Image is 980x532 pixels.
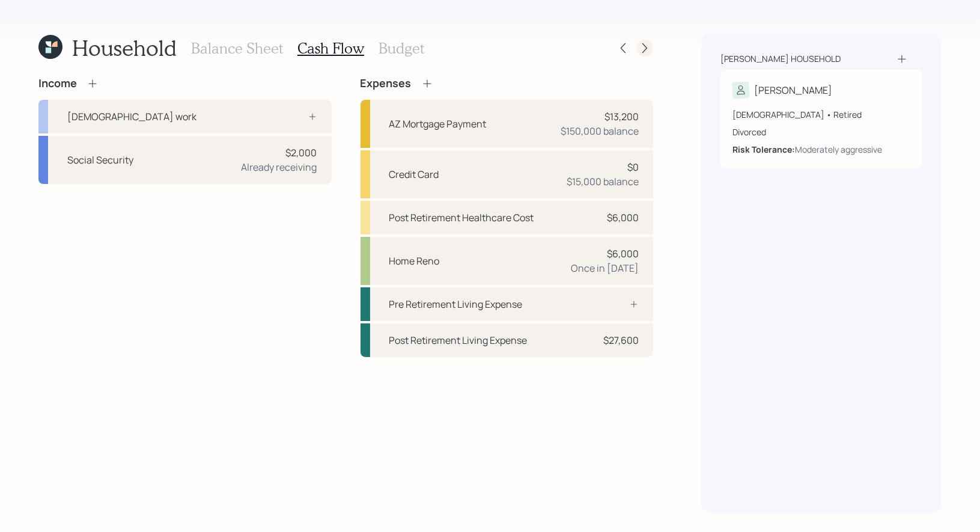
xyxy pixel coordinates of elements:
[242,160,317,174] div: Already receiving
[732,126,910,138] div: Divorced
[389,333,528,347] div: Post Retirement Living Expense
[67,153,133,167] div: Social Security
[389,167,439,182] div: Credit Card
[38,77,77,90] h4: Income
[389,254,440,268] div: Home Reno
[571,261,639,275] div: Once in [DATE]
[361,77,412,90] h4: Expenses
[67,109,196,124] div: [DEMOGRAPHIC_DATA] work
[286,145,317,160] div: $2,000
[627,160,639,174] div: $0
[389,210,534,225] div: Post Retirement Healthcare Cost
[607,210,639,225] div: $6,000
[297,40,364,57] h3: Cash Flow
[389,117,487,131] div: AZ Mortgage Payment
[379,40,424,57] h3: Budget
[561,124,639,138] div: $150,000 balance
[720,53,841,65] div: [PERSON_NAME] household
[72,35,177,61] h1: Household
[732,144,795,155] b: Risk Tolerance:
[604,109,639,124] div: $13,200
[732,108,910,121] div: [DEMOGRAPHIC_DATA] • Retired
[389,297,523,311] div: Pre Retirement Living Expense
[603,333,639,347] div: $27,600
[607,246,639,261] div: $6,000
[567,174,639,189] div: $15,000 balance
[795,143,882,156] div: Moderately aggressive
[191,40,283,57] h3: Balance Sheet
[754,83,832,97] div: [PERSON_NAME]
